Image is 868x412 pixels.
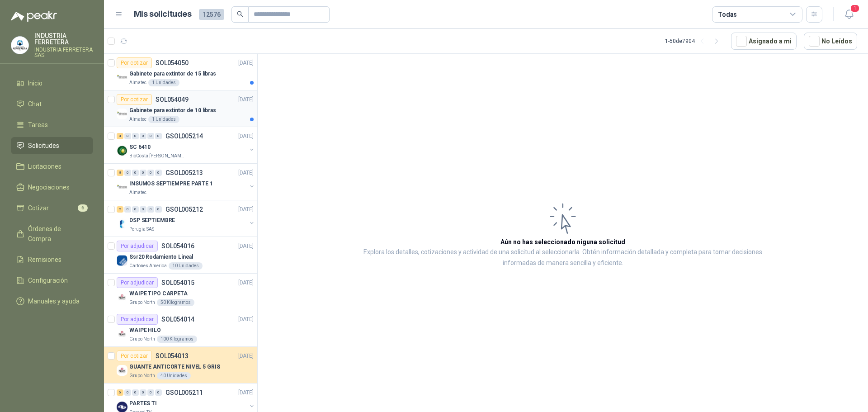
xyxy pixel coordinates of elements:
[117,255,127,266] img: Company Logo
[129,262,167,270] p: Cartones America
[117,57,152,68] div: Por cotizar
[157,336,197,343] div: 100 Kilogramos
[117,131,255,160] a: 4 0 0 0 0 0 GSOL005214[DATE] Company LogoSC 6410BioCosta [PERSON_NAME] Energy S.A.S
[169,262,203,270] div: 10 Unidades
[238,169,254,177] p: [DATE]
[104,90,257,127] a: Por cotizarSOL054049[DATE] Company LogoGabinete para extintor de 10 librasAlmatec1 Unidades
[804,33,857,50] button: No Leídos
[11,251,93,268] a: Remisiones
[129,372,155,379] p: Grupo North
[104,237,257,274] a: Por adjudicarSOL054016[DATE] Company LogoSsr20 Rodamiento LinealCartones America10 Unidades
[11,179,93,196] a: Negociaciones
[148,116,179,123] div: 1 Unidades
[155,206,162,213] div: 0
[129,326,161,335] p: WAIPE HILO
[665,34,724,48] div: 1 - 50 de 7904
[34,33,93,45] p: INDUSTRIA FERRETERA
[129,189,146,196] p: Almatec
[28,78,42,88] span: Inicio
[28,275,68,285] span: Configuración
[124,133,131,139] div: 0
[140,206,146,213] div: 0
[161,316,194,322] p: SOL054014
[11,37,28,54] img: Company Logo
[129,116,146,123] p: Almatec
[129,289,188,298] p: WAIPE TIPO CARPETA
[117,218,127,229] img: Company Logo
[140,170,146,176] div: 0
[129,180,213,188] p: INSUMOS SEPTIEMPRE PARTE 1
[117,204,255,233] a: 2 0 0 0 0 0 GSOL005212[DATE] Company LogoDSP SEPTIEMBREPerugia SAS
[117,133,123,139] div: 4
[28,120,48,130] span: Tareas
[238,388,254,397] p: [DATE]
[157,372,191,379] div: 40 Unidades
[148,79,179,86] div: 1 Unidades
[117,241,158,251] div: Por adjudicar
[161,243,194,249] p: SOL054016
[117,314,158,325] div: Por adjudicar
[11,199,93,217] a: Cotizar6
[238,279,254,287] p: [DATE]
[132,133,139,139] div: 0
[157,299,194,306] div: 50 Kilogramos
[129,70,216,78] p: Gabinete para extintor de 15 libras
[11,75,93,92] a: Inicio
[129,299,155,306] p: Grupo North
[165,389,203,396] p: GSOL005211
[117,277,158,288] div: Por adjudicar
[850,4,860,13] span: 1
[28,161,61,171] span: Licitaciones
[104,347,257,384] a: Por cotizarSOL054013[DATE] Company LogoGUANTE ANTICORTE NIVEL 5 GRISGrupo North40 Unidades
[156,353,189,359] p: SOL054013
[28,203,49,213] span: Cotizar
[129,363,220,371] p: GUANTE ANTICORTE NIVEL 5 GRIS
[28,141,59,151] span: Solicitudes
[155,133,162,139] div: 0
[238,205,254,214] p: [DATE]
[132,389,139,396] div: 0
[11,95,93,113] a: Chat
[117,94,152,105] div: Por cotizar
[117,72,127,83] img: Company Logo
[165,206,203,213] p: GSOL005212
[124,389,131,396] div: 0
[129,143,151,152] p: SC 6410
[147,133,154,139] div: 0
[129,253,193,261] p: Ssr20 Rodamiento Lineal
[129,336,155,343] p: Grupo North
[124,170,131,176] div: 0
[28,224,85,244] span: Órdenes de Compra
[238,132,254,141] p: [DATE]
[117,206,123,213] div: 2
[34,47,93,58] p: INDUSTRIA FERRETERA SAS
[134,8,192,21] h1: Mis solicitudes
[117,167,255,196] a: 8 0 0 0 0 0 GSOL005213[DATE] Company LogoINSUMOS SEPTIEMPRE PARTE 1Almatec
[156,60,189,66] p: SOL054050
[104,54,257,90] a: Por cotizarSOL054050[DATE] Company LogoGabinete para extintor de 15 librasAlmatec1 Unidades
[155,170,162,176] div: 0
[28,255,61,265] span: Remisiones
[500,237,625,247] h3: Aún no has seleccionado niguna solicitud
[28,99,42,109] span: Chat
[165,133,203,139] p: GSOL005214
[11,158,93,175] a: Licitaciones
[11,293,93,310] a: Manuales y ayuda
[718,9,737,19] div: Todas
[117,182,127,193] img: Company Logo
[129,399,157,408] p: PARTES TI
[129,152,186,160] p: BioCosta [PERSON_NAME] Energy S.A.S
[237,11,243,17] span: search
[117,170,123,176] div: 8
[199,9,224,20] span: 12576
[117,145,127,156] img: Company Logo
[28,182,70,192] span: Negociaciones
[28,296,80,306] span: Manuales y ayuda
[124,206,131,213] div: 0
[147,389,154,396] div: 0
[731,33,797,50] button: Asignado a mi
[238,315,254,324] p: [DATE]
[140,133,146,139] div: 0
[238,242,254,251] p: [DATE]
[78,204,88,212] span: 6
